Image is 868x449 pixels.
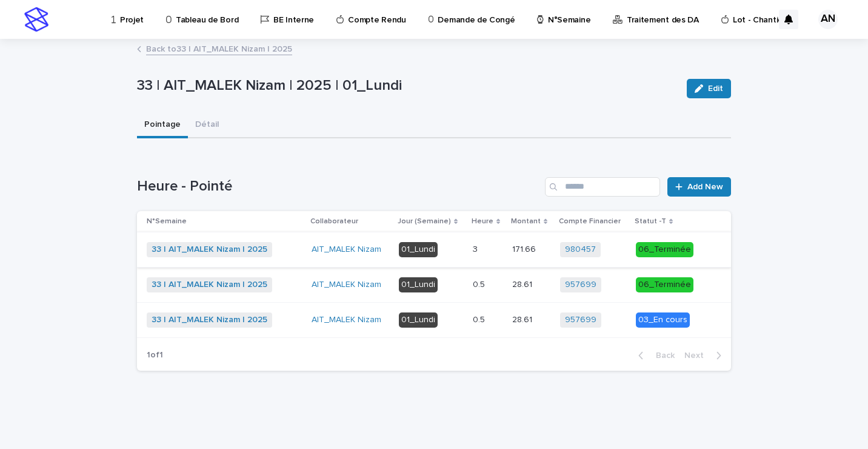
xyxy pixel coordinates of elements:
p: 3 [473,242,480,255]
tr: 33 | AIT_MALEK Nizam | 2025 AIT_MALEK Nizam 01_Lundi33 171.66171.66 980457 06_Terminée [137,232,731,268]
p: 0.5 [473,312,487,325]
a: 957699 [565,280,596,290]
p: 28.61 [512,277,535,290]
p: Collaborateur [310,215,358,228]
p: 33 | AIT_MALEK Nizam | 2025 | 01_Lundi [137,77,677,95]
p: Montant [511,215,541,228]
p: 171.66 [512,242,538,255]
p: Jour (Semaine) [398,215,451,228]
a: 33 | AIT_MALEK Nizam | 2025 [152,280,267,290]
p: 0.5 [473,277,487,290]
span: Back [649,351,675,360]
input: Search [545,177,660,197]
div: 03_En cours [636,312,690,328]
span: Next [684,351,711,360]
a: 957699 [565,315,596,325]
div: 01_Lundi [399,242,438,257]
button: Back [629,350,679,361]
div: 06_Terminée [636,277,693,292]
a: Back to33 | AIT_MALEK Nizam | 2025 [146,41,292,55]
button: Next [679,350,731,361]
a: 33 | AIT_MALEK Nizam | 2025 [152,245,267,255]
span: Add New [687,183,723,191]
div: 06_Terminée [636,242,693,257]
p: Heure [472,215,493,228]
tr: 33 | AIT_MALEK Nizam | 2025 AIT_MALEK Nizam 01_Lundi0.50.5 28.6128.61 957699 03_En cours [137,302,731,337]
span: Edit [708,84,723,93]
p: Statut -T [635,215,666,228]
button: Edit [687,79,731,98]
a: AIT_MALEK Nizam [312,280,381,290]
img: stacker-logo-s-only.png [24,7,48,32]
a: Add New [667,177,731,197]
a: 980457 [565,245,596,255]
a: AIT_MALEK Nizam [312,315,381,325]
p: Compte Financier [559,215,621,228]
p: N°Semaine [147,215,187,228]
div: AN [818,10,838,29]
a: AIT_MALEK Nizam [312,245,381,255]
tr: 33 | AIT_MALEK Nizam | 2025 AIT_MALEK Nizam 01_Lundi0.50.5 28.6128.61 957699 06_Terminée [137,267,731,302]
div: 01_Lundi [399,312,438,328]
div: 01_Lundi [399,277,438,292]
p: 28.61 [512,312,535,325]
button: Pointage [137,113,188,138]
p: 1 of 1 [137,340,173,370]
button: Détail [188,113,226,138]
a: 33 | AIT_MALEK Nizam | 2025 [152,315,267,325]
h1: Heure - Pointé [137,178,540,195]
